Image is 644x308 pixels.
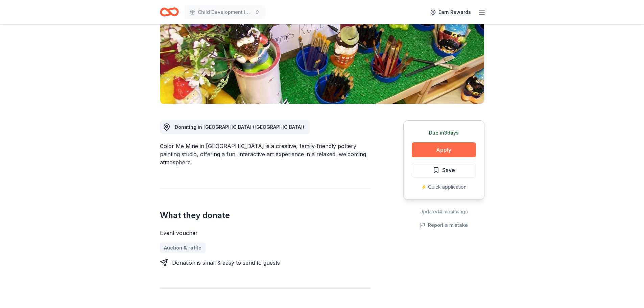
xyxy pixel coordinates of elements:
div: Color Me Mine in [GEOGRAPHIC_DATA] is a creative, family-friendly pottery painting studio, offeri... [160,142,371,166]
div: Donation is small & easy to send to guests [172,259,280,267]
a: Auction & raffle [160,242,206,253]
a: Earn Rewards [426,6,475,18]
a: Home [160,4,179,20]
button: Child Development Institute's 30th Anniversary Gala [184,5,265,19]
div: Updated 4 months ago [403,208,484,216]
h2: What they donate [160,210,371,221]
button: Save [412,163,476,177]
button: Report a mistake [420,221,468,229]
div: Event voucher [160,229,371,237]
span: Child Development Institute's 30th Anniversary Gala [198,8,252,16]
button: Apply [412,142,476,157]
span: Save [442,166,455,174]
span: Donating in [GEOGRAPHIC_DATA] ([GEOGRAPHIC_DATA]) [175,124,304,130]
div: ⚡️ Quick application [412,183,476,191]
div: Due in 3 days [412,129,476,137]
